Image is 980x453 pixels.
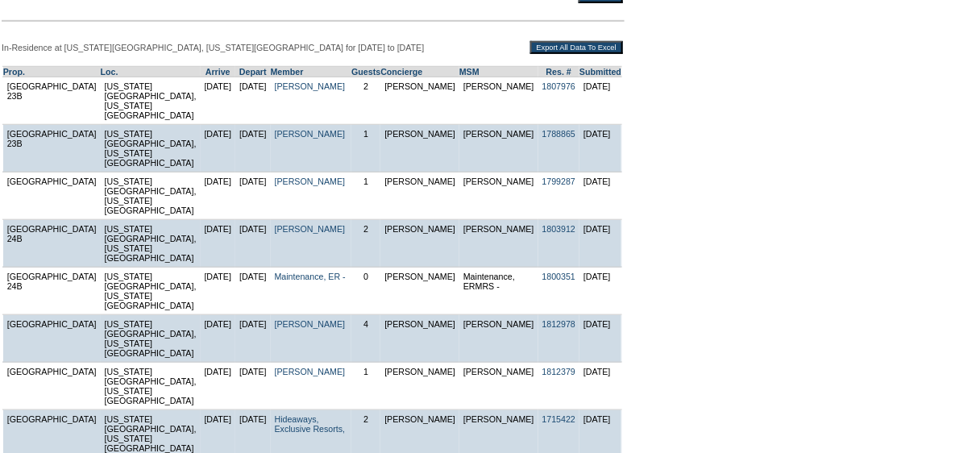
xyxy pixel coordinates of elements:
[101,315,201,363] td: [US_STATE][GEOGRAPHIC_DATA], [US_STATE][GEOGRAPHIC_DATA]
[275,272,346,281] a: Maintenance, ER -
[542,81,576,91] a: 1807976
[2,43,424,52] span: In-Residence at [US_STATE][GEOGRAPHIC_DATA], [US_STATE][GEOGRAPHIC_DATA] for [DATE] to [DATE]
[101,67,118,77] a: Loc.
[2,220,100,268] td: [GEOGRAPHIC_DATA] 24B
[542,319,576,329] a: 1812978
[459,125,538,172] td: [PERSON_NAME]
[2,363,100,410] td: [GEOGRAPHIC_DATA]
[275,367,346,376] a: [PERSON_NAME]
[235,315,271,363] td: [DATE]
[351,77,380,125] td: 2
[351,172,380,220] td: 1
[275,129,346,139] a: [PERSON_NAME]
[2,268,100,315] td: [GEOGRAPHIC_DATA] 24B
[351,125,380,172] td: 1
[351,268,380,315] td: 0
[2,315,100,363] td: [GEOGRAPHIC_DATA]
[275,414,346,434] a: Hideaways, Exclusive Resorts,
[201,220,236,268] td: [DATE]
[101,220,201,268] td: [US_STATE][GEOGRAPHIC_DATA], [US_STATE][GEOGRAPHIC_DATA]
[101,363,201,410] td: [US_STATE][GEOGRAPHIC_DATA], [US_STATE][GEOGRAPHIC_DATA]
[2,77,100,125] td: [GEOGRAPHIC_DATA] 23B
[459,315,538,363] td: [PERSON_NAME]
[530,41,623,54] input: Export All Data To Excel
[201,363,236,410] td: [DATE]
[351,67,380,77] a: Guests
[275,81,346,91] a: [PERSON_NAME]
[235,77,271,125] td: [DATE]
[579,125,622,172] td: [DATE]
[380,315,459,363] td: [PERSON_NAME]
[459,67,480,77] a: MSM
[101,125,201,172] td: [US_STATE][GEOGRAPHIC_DATA], [US_STATE][GEOGRAPHIC_DATA]
[380,77,459,125] td: [PERSON_NAME]
[206,67,230,77] a: Arrive
[201,268,236,315] td: [DATE]
[459,363,538,410] td: [PERSON_NAME]
[579,220,622,268] td: [DATE]
[235,220,271,268] td: [DATE]
[579,363,622,410] td: [DATE]
[579,77,622,125] td: [DATE]
[459,268,538,315] td: Maintenance, ERMRS -
[351,363,380,410] td: 1
[380,67,422,77] a: Concierge
[101,268,201,315] td: [US_STATE][GEOGRAPHIC_DATA], [US_STATE][GEOGRAPHIC_DATA]
[459,172,538,220] td: [PERSON_NAME]
[271,67,304,77] a: Member
[201,315,236,363] td: [DATE]
[380,220,459,268] td: [PERSON_NAME]
[201,172,236,220] td: [DATE]
[275,177,346,186] a: [PERSON_NAME]
[542,224,576,234] a: 1803912
[275,319,346,329] a: [PERSON_NAME]
[101,172,201,220] td: [US_STATE][GEOGRAPHIC_DATA], [US_STATE][GEOGRAPHIC_DATA]
[235,268,271,315] td: [DATE]
[542,177,576,186] a: 1799287
[351,315,380,363] td: 4
[380,125,459,172] td: [PERSON_NAME]
[239,67,267,77] a: Depart
[201,125,236,172] td: [DATE]
[579,172,622,220] td: [DATE]
[542,414,576,424] a: 1715422
[542,367,576,376] a: 1812379
[380,268,459,315] td: [PERSON_NAME]
[351,220,380,268] td: 2
[579,268,622,315] td: [DATE]
[546,67,571,77] a: Res. #
[579,315,622,363] td: [DATE]
[201,77,236,125] td: [DATE]
[101,77,201,125] td: [US_STATE][GEOGRAPHIC_DATA], [US_STATE][GEOGRAPHIC_DATA]
[459,220,538,268] td: [PERSON_NAME]
[235,363,271,410] td: [DATE]
[542,129,576,139] a: 1788865
[380,363,459,410] td: [PERSON_NAME]
[3,67,25,77] a: Prop.
[459,77,538,125] td: [PERSON_NAME]
[235,172,271,220] td: [DATE]
[2,125,100,172] td: [GEOGRAPHIC_DATA] 23B
[2,172,100,220] td: [GEOGRAPHIC_DATA]
[579,67,621,77] a: Submitted
[275,224,346,234] a: [PERSON_NAME]
[542,272,576,281] a: 1800351
[380,172,459,220] td: [PERSON_NAME]
[235,125,271,172] td: [DATE]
